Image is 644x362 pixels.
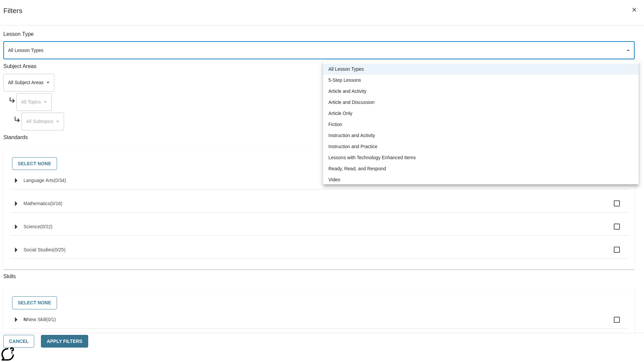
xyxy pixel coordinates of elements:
li: Article and Activity [323,86,639,97]
li: Ready, Read, and Respond [323,163,639,174]
li: Article and Discussion [323,97,639,108]
li: Instruction and Practice [323,141,639,152]
li: Article Only [323,108,639,119]
li: Video [323,174,639,185]
li: Fiction [323,119,639,130]
li: Instruction and Activity [323,130,639,141]
ul: Select a lesson type [323,61,639,188]
li: All Lesson Types [323,64,639,75]
li: 5-Step Lessons [323,75,639,86]
li: Lessons with Technology Enhanced Items [323,152,639,163]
